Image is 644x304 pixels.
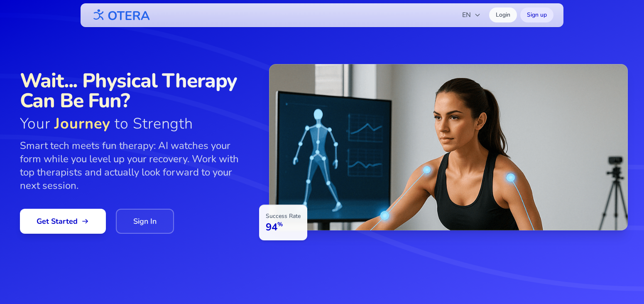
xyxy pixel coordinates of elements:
[37,215,89,227] span: Get Started
[520,7,553,22] a: Sign up
[266,212,301,220] p: Success Rate
[462,10,481,20] span: EN
[457,7,486,23] button: EN
[266,220,301,234] p: 94
[20,116,252,132] span: Your to Strength
[20,71,252,111] span: Wait... Physical Therapy Can Be Fun?
[489,7,517,22] a: Login
[20,209,106,234] a: Get Started
[91,6,150,25] img: OTERA logo
[20,139,252,192] p: Smart tech meets fun therapy: AI watches your form while you level up your recovery. Work with to...
[54,114,110,134] span: Journey
[116,209,174,234] a: Sign In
